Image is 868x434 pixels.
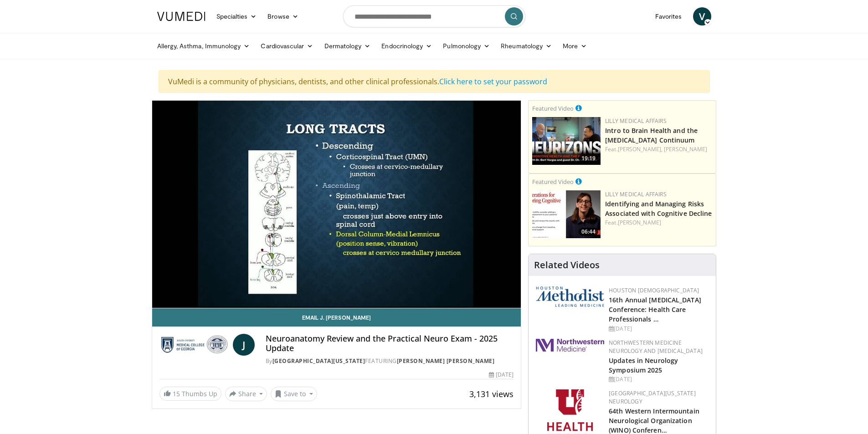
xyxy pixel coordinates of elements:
a: More [557,37,592,55]
a: 06:44 [532,190,601,238]
a: Allergy, Asthma, Immunology [152,37,256,55]
a: [PERSON_NAME] [618,219,661,226]
div: [DATE] [489,371,514,379]
a: Endocrinology [376,37,437,55]
div: Feat. [605,145,712,153]
img: Medical College of Georgia - Augusta University [159,334,229,356]
a: [PERSON_NAME] [PERSON_NAME] [397,357,495,365]
div: By FEATURING [266,357,514,365]
a: [GEOGRAPHIC_DATA][US_STATE] Neurology [609,389,696,405]
a: Updates in Neurology Symposium 2025 [609,356,678,374]
a: V [693,7,711,26]
small: Featured Video [532,178,574,186]
img: fc5f84e2-5eb7-4c65-9fa9-08971b8c96b8.jpg.150x105_q85_crop-smart_upscale.jpg [532,190,601,238]
input: Search topics, interventions [343,5,525,27]
img: VuMedi Logo [157,12,205,21]
a: Identifying and Managing Risks Associated with Cognitive Decline [605,199,712,218]
a: Pulmonology [437,37,495,55]
div: Feat. [605,219,712,227]
a: Rheumatology [495,37,557,55]
a: Email J. [PERSON_NAME] [152,308,521,327]
small: Featured Video [532,104,574,112]
span: 3,131 views [469,388,514,399]
a: Lilly Medical Affairs [605,190,667,198]
a: Click here to set your password [439,77,547,87]
a: Specialties [211,7,262,26]
img: 5e4488cc-e109-4a4e-9fd9-73bb9237ee91.png.150x105_q85_autocrop_double_scale_upscale_version-0.2.png [536,286,604,307]
a: Cardiovascular [255,37,318,55]
div: VuMedi is a community of physicians, dentists, and other clinical professionals. [159,70,710,93]
a: Dermatology [319,37,376,55]
a: J [233,334,255,356]
div: [DATE] [609,325,709,333]
span: 15 [173,389,180,398]
h4: Neuroanatomy Review and the Practical Neuro Exam - 2025 Update [266,334,514,353]
a: [GEOGRAPHIC_DATA][US_STATE] [272,357,365,365]
a: Intro to Brain Health and the [MEDICAL_DATA] Continuum [605,126,698,144]
a: Favorites [650,7,688,26]
a: 15 Thumbs Up [159,387,221,401]
span: 06:44 [579,228,598,236]
div: [DATE] [609,375,709,383]
button: Share [225,387,267,401]
a: Houston [DEMOGRAPHIC_DATA] [609,286,699,294]
video-js: Video Player [152,101,521,308]
img: 2a462fb6-9365-492a-ac79-3166a6f924d8.png.150x105_q85_autocrop_double_scale_upscale_version-0.2.jpg [536,339,604,352]
a: Lilly Medical Affairs [605,117,667,125]
a: Northwestern Medicine Neurology and [MEDICAL_DATA] [609,339,703,355]
a: 19:19 [532,117,601,165]
img: a80fd508-2012-49d4-b73e-1d4e93549e78.png.150x105_q85_crop-smart_upscale.jpg [532,117,601,165]
a: 16th Annual [MEDICAL_DATA] Conference: Health Care Professionals … [609,296,701,323]
a: [PERSON_NAME], [618,145,663,153]
h4: Related Videos [534,260,600,271]
a: [PERSON_NAME] [664,145,707,153]
span: 19:19 [579,154,598,163]
button: Save to [271,387,317,401]
a: Browse [262,7,304,26]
